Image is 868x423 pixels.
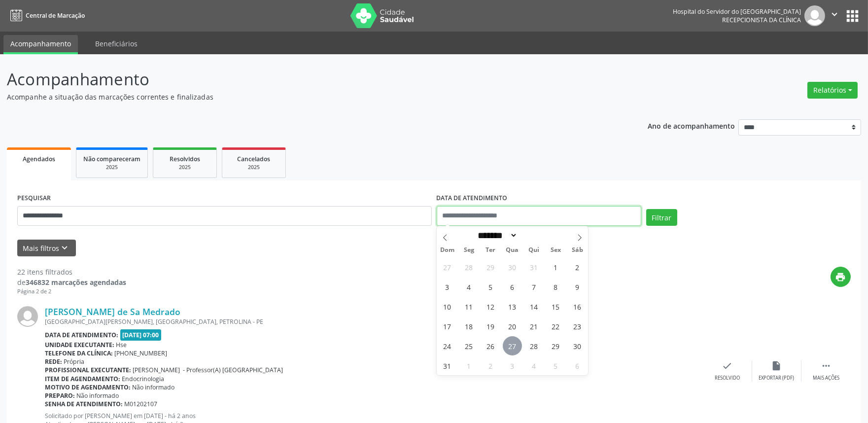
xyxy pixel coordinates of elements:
i: insert_drive_file [771,360,782,371]
b: Motivo de agendamento: [45,383,131,391]
span: Julho 30, 2025 [503,257,522,277]
span: Agosto 28, 2025 [524,336,544,355]
span: Agosto 29, 2025 [546,336,565,355]
span: Agosto 3, 2025 [438,277,457,296]
label: PESQUISAR [17,191,51,206]
i: check [722,360,733,371]
a: Acompanhamento [3,35,78,54]
button: apps [844,7,861,25]
i:  [821,360,832,371]
i: print [835,272,846,282]
span: Hse [116,341,127,349]
div: Hospital do Servidor do [GEOGRAPHIC_DATA] [673,7,801,16]
span: Agosto 12, 2025 [481,297,500,316]
span: Endocrinologia [122,375,165,383]
div: de [17,277,126,287]
p: Acompanhe a situação das marcações correntes e finalizadas [7,92,605,102]
span: Setembro 1, 2025 [459,356,479,375]
span: Agosto 11, 2025 [459,297,479,316]
b: Senha de atendimento: [45,400,123,408]
span: Sex [545,247,566,253]
button: print [831,267,851,287]
span: Agosto 25, 2025 [459,336,479,355]
i:  [829,9,840,20]
div: Mais ações [813,375,839,382]
a: [PERSON_NAME] de Sa Medrado [45,306,180,317]
span: Setembro 4, 2025 [524,356,544,375]
span: Agosto 7, 2025 [524,277,544,296]
label: DATA DE ATENDIMENTO [437,191,508,206]
button: Filtrar [646,209,677,226]
span: Cancelados [238,155,271,163]
span: Sáb [566,247,588,253]
span: Agosto 14, 2025 [524,297,544,316]
span: Própria [64,357,85,366]
span: Agosto 21, 2025 [524,317,544,336]
b: Preparo: [45,391,75,400]
b: Profissional executante: [45,366,131,374]
div: 22 itens filtrados [17,267,126,277]
span: Ter [480,247,502,253]
button:  [825,5,844,26]
span: Resolvidos [170,155,200,163]
div: Resolvido [715,375,740,382]
span: Setembro 6, 2025 [568,356,587,375]
span: Agosto 22, 2025 [546,317,565,336]
span: Qui [523,247,545,253]
span: Qua [502,247,523,253]
span: Setembro 2, 2025 [481,356,500,375]
a: Central de Marcação [7,7,85,24]
select: Month [475,230,518,241]
button: Mais filtroskeyboard_arrow_down [17,240,76,257]
span: [PHONE_NUMBER] [115,349,168,357]
strong: 346832 marcações agendadas [26,278,126,287]
span: Agosto 20, 2025 [503,317,522,336]
i: keyboard_arrow_down [60,243,70,253]
b: Item de agendamento: [45,375,120,383]
span: Agosto 30, 2025 [568,336,587,355]
span: Não compareceram [83,155,140,163]
span: Recepcionista da clínica [722,16,801,24]
span: [PERSON_NAME] - Professor(A) [GEOGRAPHIC_DATA] [133,366,283,374]
div: 2025 [229,164,278,171]
span: Agosto 8, 2025 [546,277,565,296]
span: Agosto 23, 2025 [568,317,587,336]
span: M01202107 [125,400,158,408]
span: Agosto 1, 2025 [546,257,565,277]
span: Agosto 15, 2025 [546,297,565,316]
span: Julho 29, 2025 [481,257,500,277]
p: Ano de acompanhamento [648,119,735,132]
span: Seg [458,247,480,253]
b: Data de atendimento: [45,331,118,339]
span: Agosto 2, 2025 [568,257,587,277]
span: Dom [437,247,458,253]
span: Agosto 27, 2025 [503,336,522,355]
a: Beneficiários [88,35,144,52]
span: Agendados [23,155,55,163]
div: 2025 [83,164,140,171]
span: Agosto 18, 2025 [459,317,479,336]
span: Agosto 19, 2025 [481,317,500,336]
input: Year [518,230,550,241]
span: Julho 27, 2025 [438,257,457,277]
b: Rede: [45,357,62,366]
p: Acompanhamento [7,67,605,92]
div: 2025 [160,164,209,171]
span: Agosto 9, 2025 [568,277,587,296]
span: Julho 28, 2025 [459,257,479,277]
div: [GEOGRAPHIC_DATA][PERSON_NAME], [GEOGRAPHIC_DATA], PETROLINA - PE [45,317,703,326]
img: img [804,5,825,26]
span: Agosto 24, 2025 [438,336,457,355]
span: Agosto 13, 2025 [503,297,522,316]
span: Agosto 10, 2025 [438,297,457,316]
button: Relatórios [807,82,858,99]
span: Agosto 26, 2025 [481,336,500,355]
b: Unidade executante: [45,341,114,349]
span: Agosto 5, 2025 [481,277,500,296]
img: img [17,306,38,327]
span: [DATE] 07:00 [120,329,162,341]
div: Página 2 de 2 [17,287,126,296]
span: Não informado [133,383,175,391]
span: Agosto 31, 2025 [438,356,457,375]
span: Não informado [77,391,119,400]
